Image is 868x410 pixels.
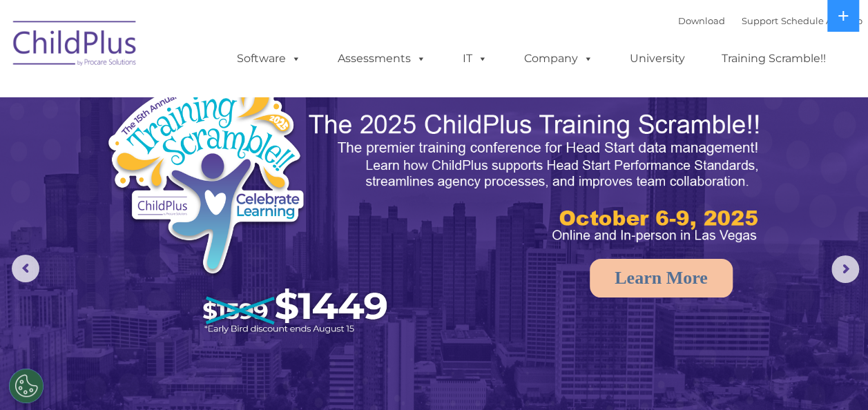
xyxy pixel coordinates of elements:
a: Schedule A Demo [781,15,862,26]
a: Learn More [590,259,733,297]
font: | [678,15,862,26]
button: Cookies Settings [9,369,44,403]
span: Last name [192,91,234,101]
a: Training Scramble!! [708,45,840,72]
a: Assessments [324,45,440,72]
a: Company [510,45,607,72]
span: Phone number [192,148,251,158]
img: ChildPlus by Procare Solutions [6,11,144,80]
a: IT [449,45,501,72]
a: University [616,45,699,72]
a: Download [678,15,725,26]
a: Support [742,15,778,26]
a: Software [223,45,315,72]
